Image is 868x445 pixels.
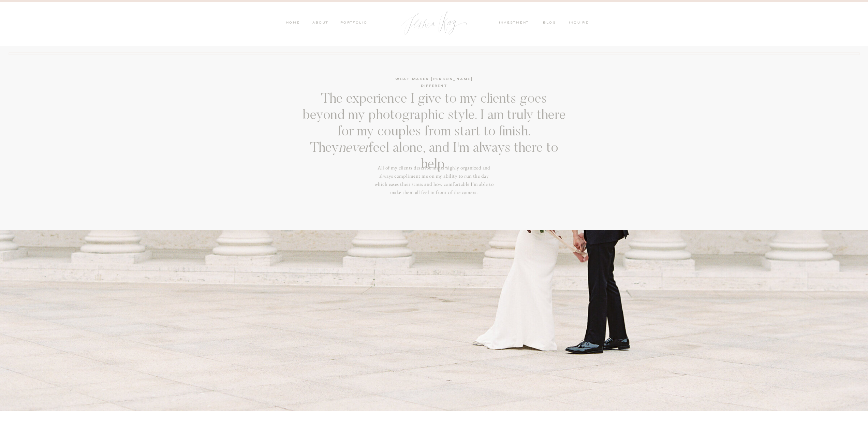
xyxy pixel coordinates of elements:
a: inquire [569,20,592,26]
h3: WHAT MAKES [PERSON_NAME] DIFFERENT [384,76,484,83]
a: ABOUT [311,20,328,26]
h3: All of my clients describe me as highly organized and always compliment me on my ability to run t... [372,164,496,195]
a: investment [499,20,532,26]
i: never [339,142,369,155]
h3: The experience I give to my clients goes beyond my photographic style. I am truly there for my co... [300,91,568,158]
a: PORTFOLIO [339,20,368,26]
a: blog [543,20,561,26]
a: HOME [286,20,300,26]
